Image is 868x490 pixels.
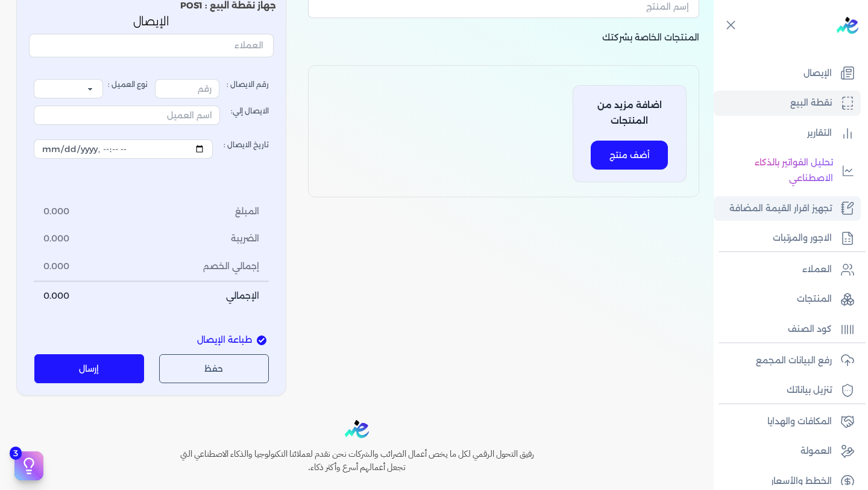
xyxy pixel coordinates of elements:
[34,354,145,383] button: إرسال
[34,139,213,159] input: تاريخ الايصال :
[155,79,269,98] label: رقم الايصال :
[257,336,266,345] input: طباعة الإيصال
[797,291,832,307] p: المنتجات
[720,155,833,186] p: تحليل الفواتير بالذكاء الاصطناعي
[10,447,22,460] span: 3
[804,66,832,81] p: الإيصال
[837,17,858,34] img: logo
[34,106,220,125] input: الايصال إلي:
[714,121,861,146] a: التقارير
[714,150,861,191] a: تحليل الفواتير بالذكاء الاصطناعي
[714,439,861,464] a: العمولة
[767,414,832,430] p: المكافات والهدايا
[197,334,252,347] span: طباعة الإيصال
[29,34,274,62] button: العملاء
[34,132,269,166] label: تاريخ الايصال :
[729,201,832,217] p: تجهيز اقرار القيمة المضافة
[714,226,861,251] a: الاجور والمرتبات
[154,448,559,474] h6: رفيق التحول الرقمي لكل ما يخص أعمال الضرائب والشركات نحن نقدم لعملائنا التكنولوجيا والذكاء الاصطن...
[34,98,269,132] label: الايصال إلي:
[14,451,43,480] button: 3
[773,231,832,246] p: الاجور والمرتبات
[226,290,259,303] span: الإجمالي
[231,232,259,246] span: الضريبة
[790,95,832,111] p: نقطة البيع
[308,30,699,65] p: المنتجات الخاصة بشركتك
[714,91,861,116] a: نقطة البيع
[714,317,861,342] a: كود الصنف
[43,232,69,246] span: 0.000
[807,126,832,141] p: التقارير
[43,260,69,273] span: 0.000
[591,141,668,170] button: أضف منتج
[345,420,369,439] img: logo
[43,205,69,218] span: 0.000
[714,378,861,403] a: تنزيل بياناتك
[788,322,832,337] p: كود الصنف
[714,409,861,434] a: المكافات والهدايا
[29,14,274,30] p: الإيصال
[34,79,148,98] label: نوع العميل :
[43,290,69,303] span: 0.000
[800,444,832,459] p: العمولة
[159,354,269,383] button: حفظ
[756,353,832,369] p: رفع البيانات المجمع
[714,287,861,312] a: المنتجات
[203,260,259,273] span: إجمالي الخصم
[714,61,861,86] a: الإيصال
[771,474,832,489] p: الخطط والأسعار
[155,79,219,98] input: رقم الايصال :
[714,257,861,282] a: العملاء
[29,34,274,57] input: العملاء
[714,348,861,374] a: رفع البيانات المجمع
[34,79,103,98] select: نوع العميل :
[714,196,861,221] a: تجهيز اقرار القيمة المضافة
[578,98,681,129] p: اضافة مزيد من المنتجات
[802,262,832,278] p: العملاء
[787,383,832,398] p: تنزيل بياناتك
[235,205,259,218] span: المبلغ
